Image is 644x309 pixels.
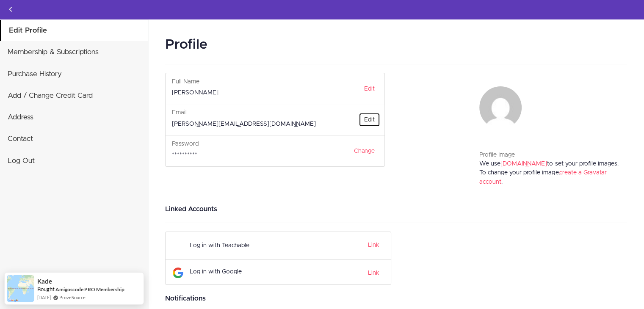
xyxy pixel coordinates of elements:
[7,275,34,302] img: provesource social proof notification image
[172,120,316,129] label: [PERSON_NAME][EMAIL_ADDRESS][DOMAIN_NAME]
[172,88,218,97] label: [PERSON_NAME]
[190,238,325,254] div: Log in with Teachable
[359,82,380,96] a: Edit
[172,77,199,86] label: Full Name
[173,268,183,278] img: Google Logo
[55,286,124,293] a: Amigoscode PRO Membership
[368,268,379,278] a: Link
[165,293,627,303] h3: Notifications
[500,161,547,167] a: [DOMAIN_NAME]
[479,86,522,129] img: omar.bouhdida@sesame.com.tn
[172,108,187,117] label: Email
[37,278,52,285] span: Kade
[165,35,627,55] h2: Profile
[479,151,621,160] div: Profile Image
[172,140,199,149] label: Password
[368,242,379,248] a: Link
[365,240,379,250] button: Link
[359,113,380,127] a: Edit
[6,4,16,14] svg: Back to courses
[479,160,621,196] div: We use to set your profile images. To change your profile image, .
[1,20,148,41] a: Edit Profile
[59,294,86,301] a: ProveSource
[37,294,51,301] span: [DATE]
[37,286,55,292] span: Bought
[479,170,606,185] a: create a Gravatar account
[190,264,325,280] div: Log in with Google
[165,204,627,214] h3: Linked Accounts
[348,144,380,158] a: Change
